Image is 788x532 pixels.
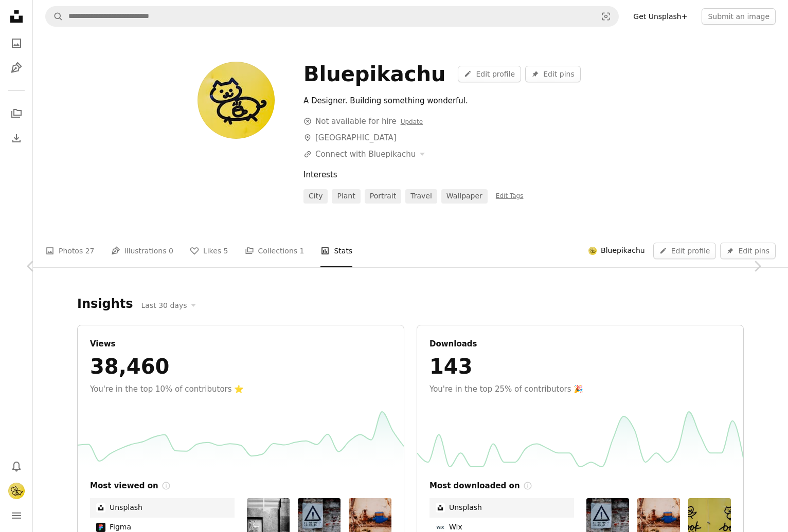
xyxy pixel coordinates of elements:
[436,523,445,532] img: image-1579809476447-1acdf126d758image
[525,66,581,82] button: Edit pins
[401,118,423,125] a: Update
[245,234,305,267] a: Collections 1
[169,245,173,256] span: 0
[702,8,776,25] button: Submit an image
[303,189,328,204] a: city
[111,234,173,267] a: Illustrations 0
[365,189,401,204] a: portrait
[90,498,235,518] a: Unsplash
[458,66,521,82] a: Edit profile
[46,7,63,26] button: Search Unsplash
[429,338,731,350] div: Downloads
[653,243,717,259] a: Edit profile
[429,498,574,518] a: Unsplash
[441,189,488,204] a: wallpaper
[720,243,776,259] button: Edit pins
[6,481,27,501] button: Profile
[303,169,744,181] div: Interests
[496,192,524,199] span: Edit Tags
[190,234,228,267] a: Likes 5
[496,192,524,200] a: Edit Tags
[90,338,391,350] div: Views
[6,456,27,476] button: Notifications
[77,296,133,313] h2: Insights
[96,523,105,532] img: image-1579809184944-f82a5e8c1811image
[45,6,619,27] form: Find visuals sitewide
[224,245,228,256] span: 5
[303,62,445,86] div: Bluepikachu
[429,480,574,492] div: Most downloaded on
[6,58,27,78] a: Illustrations
[6,128,27,149] a: Download History
[198,62,275,139] img: Avatar of user Bluepikachu
[8,483,25,499] img: Avatar of user Bluepikachu
[300,245,305,256] span: 1
[405,189,437,204] a: travel
[6,33,27,53] a: Photos
[303,148,425,160] button: Connect with Bluepikachu
[601,246,645,256] span: Bluepikachu
[90,354,391,379] div: 38,460
[436,503,445,512] img: image-1591206285156-78a0fa148e0cimage
[45,234,95,267] a: Photos 27
[96,503,105,512] img: image-1591206285156-78a0fa148e0cimage
[332,189,360,204] a: plant
[303,95,612,107] div: A Designer. Building something wonderful.
[429,354,731,379] div: 143
[594,7,618,26] button: Visual search
[90,383,391,395] div: You're in the top 10% of contributors ⭐️
[136,298,202,313] button: Last 30 days
[726,217,788,316] a: Next
[303,115,423,127] div: Not available for hire
[6,103,27,124] a: Collections
[627,8,693,25] a: Get Unsplash+
[85,245,95,256] span: 27
[588,247,597,255] img: Avatar of user Bluepikachu
[303,133,397,142] a: [GEOGRAPHIC_DATA]
[90,480,235,492] div: Most viewed on
[6,505,27,526] button: Menu
[429,383,731,395] div: You're in the top 25% of contributors 🎉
